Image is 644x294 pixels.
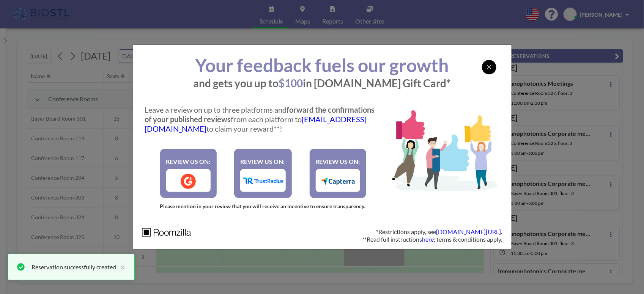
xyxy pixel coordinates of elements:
[142,228,191,237] img: roomzilla_logo.ca280765.svg
[160,149,217,198] a: REVIEW US ON:
[142,54,502,77] h1: Your feedback fuels our growth
[310,149,366,198] a: REVIEW US ON:
[242,178,283,184] img: trustRadius.81b617c5.png
[116,263,125,272] button: close
[279,77,303,90] span: $100
[145,115,367,133] a: [EMAIL_ADDRESS][DOMAIN_NAME]
[145,105,381,134] p: Leave a review on up to three platforms and from each platform to to claim your reward**!
[321,178,355,185] img: capterra.186efaef.png
[422,236,434,243] a: here
[142,203,384,210] p: Please mention in your review that you will receive an incentive to ensure transparency.
[145,105,375,124] strong: forward the confirmations of your published reviews
[31,263,116,272] div: Reservation successfully created
[181,174,196,189] img: g2.1ce85328.png
[362,228,502,243] p: *Restrictions apply, see . **Read full instructions ; terms & conditions apply.
[384,102,502,193] img: banner.d29272e4.webp
[234,149,292,198] a: REVIEW US ON:
[142,77,502,90] p: and gets you up to in [DOMAIN_NAME] Gift Card*
[436,228,501,235] a: [DOMAIN_NAME][URL]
